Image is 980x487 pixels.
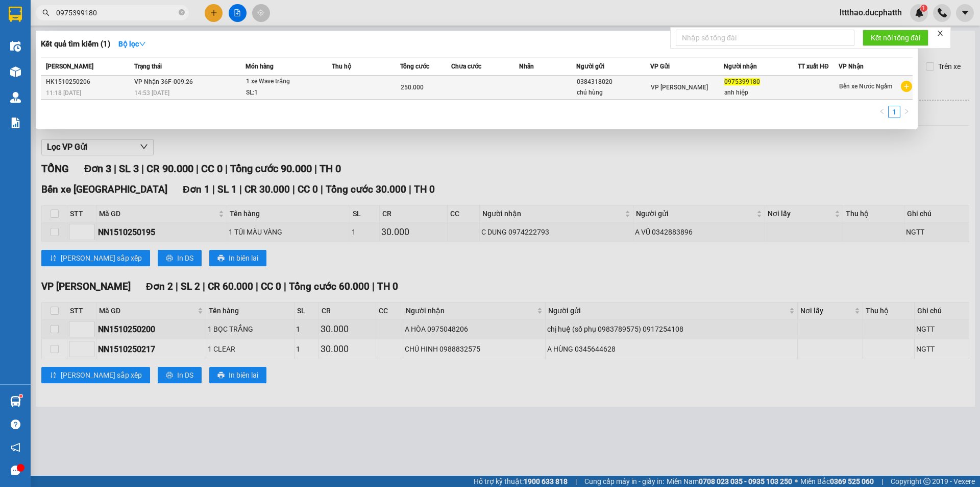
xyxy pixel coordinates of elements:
h3: Kết quả tìm kiếm ( 1 ) [41,39,110,50]
button: Bộ lọcdown [110,36,154,52]
img: warehouse-icon [10,41,21,52]
span: down [139,40,146,48]
span: Kết nối tổng đài [871,32,920,43]
div: anh hiệp [724,87,797,98]
button: right [900,106,913,118]
a: 1 [889,106,900,118]
span: question-circle [11,420,20,429]
span: notification [11,443,20,452]
div: 1 xe Wave trắng [246,76,323,87]
span: Tổng cước [400,63,429,70]
img: warehouse-icon [10,66,21,77]
div: chú hùng [577,87,650,98]
span: VP [PERSON_NAME] [651,84,708,91]
button: Kết nối tổng đài [863,30,928,46]
span: Nhãn [519,63,534,70]
span: Người gửi [576,63,604,70]
strong: Bộ lọc [118,40,146,48]
span: Thu hộ [332,63,351,70]
div: HK1510250206 [46,77,131,87]
span: close-circle [179,9,185,15]
span: plus-circle [901,81,912,92]
span: message [11,466,20,475]
span: VP Gửi [650,63,670,70]
li: Previous Page [876,106,888,118]
span: 250.000 [401,84,424,91]
span: Trạng thái [134,63,162,70]
div: SL: 1 [246,87,323,99]
img: logo-vxr [9,7,22,22]
sup: 1 [19,395,22,398]
input: Nhập số tổng đài [676,30,854,46]
span: 0975399180 [724,78,760,85]
span: VP Nhận [839,63,864,70]
span: close-circle [179,8,185,18]
span: [PERSON_NAME] [46,63,93,70]
span: Bến xe Nước Ngầm [839,83,892,90]
span: Người nhận [724,63,757,70]
span: Chưa cước [451,63,481,70]
li: Next Page [900,106,913,118]
span: left [879,108,885,114]
span: close [937,30,944,37]
img: warehouse-icon [10,92,21,103]
img: solution-icon [10,118,21,128]
span: right [903,108,910,114]
img: warehouse-icon [10,396,21,407]
span: Món hàng [246,63,274,70]
div: 0384318020 [577,77,650,87]
input: Tìm tên, số ĐT hoặc mã đơn [56,7,177,18]
span: 14:53 [DATE] [134,89,169,97]
span: VP Nhận 36F-009.26 [134,78,193,85]
button: left [876,106,888,118]
li: 1 [888,106,900,118]
span: search [42,9,50,16]
span: 11:18 [DATE] [46,89,81,97]
span: TT xuất HĐ [798,63,829,70]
